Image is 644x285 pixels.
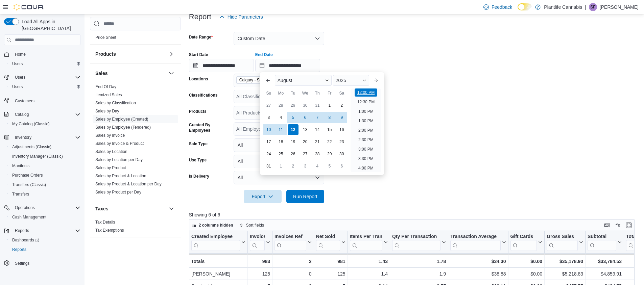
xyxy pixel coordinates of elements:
span: Inventory Manager (Classic) [12,154,63,159]
a: Users [9,60,25,68]
span: Tax Details [95,219,115,225]
a: Cash Management [9,213,49,221]
button: Transfers (Classic) [7,180,83,189]
span: 2025 [336,78,346,83]
div: Items Per Transaction [350,234,382,240]
span: Sales by Employee (Created) [95,116,148,122]
span: Sort fields [246,223,264,228]
div: Net Sold [316,234,340,240]
a: Purchase Orders [9,171,46,179]
button: Reports [1,226,83,235]
span: Sales by Product & Location per Day [95,181,162,187]
a: Sales by Location [95,149,127,154]
label: Created By Employees [189,122,231,133]
button: Run Report [286,190,324,203]
button: Inventory [1,133,83,142]
div: day-14 [312,124,323,135]
span: Calgary - Seton [239,77,267,83]
div: We [300,88,311,99]
div: 1.4 [350,270,388,278]
div: Gross Sales [547,234,578,240]
button: Subtotal [588,234,622,251]
div: Pricing [90,33,181,44]
span: End Of Day [95,84,116,89]
div: 2 [275,257,311,265]
div: 983 [250,257,270,265]
div: $5,218.83 [547,270,583,278]
a: Tax Exemptions [95,228,124,233]
p: [PERSON_NAME] [600,3,639,11]
button: Keyboard shortcuts [603,221,611,229]
span: Reports [12,227,80,235]
span: Cash Management [12,214,46,220]
span: Operations [15,205,35,210]
button: Operations [12,204,38,212]
div: day-2 [336,100,347,111]
span: Price Sheet [95,35,116,40]
button: Users [7,59,83,69]
span: Inventory [15,135,31,140]
div: day-18 [276,136,286,147]
div: Sales [90,83,181,199]
span: Inventory [12,133,80,141]
div: Transaction Average [450,234,500,251]
div: Gift Cards [510,234,537,240]
span: Users [9,60,80,68]
span: Cash Management [9,213,80,221]
span: Transfers [12,191,29,197]
div: day-23 [336,136,347,147]
button: Manifests [7,161,83,171]
button: Cash Management [7,212,83,222]
div: day-3 [300,161,311,172]
span: Purchase Orders [9,171,80,179]
span: Run Report [293,193,317,200]
div: $4,859.91 [588,270,622,278]
a: Reports [9,245,29,254]
div: Mo [276,88,286,99]
span: Manifests [12,163,29,169]
label: End Date [255,52,273,57]
a: Sales by Classification [95,101,136,105]
ul: Time [351,88,381,172]
a: Inventory Manager (Classic) [9,152,66,160]
span: Hide Parameters [228,14,263,20]
div: day-24 [263,149,274,159]
li: 3:00 PM [356,145,376,153]
div: Th [312,88,323,99]
div: 125 [316,270,345,278]
div: $0.00 [510,270,542,278]
span: Load All Apps in [GEOGRAPHIC_DATA] [19,18,80,32]
span: Adjustments (Classic) [9,143,80,151]
div: Button. Open the year selector. 2025 is currently selected. [333,75,369,86]
a: Customers [12,97,37,105]
a: Sales by Invoice & Product [95,141,144,146]
a: Sales by Product [95,165,126,170]
div: day-7 [312,112,323,123]
span: Users [15,75,25,80]
a: Sales by Product & Location [95,174,146,178]
span: Tax Exemptions [95,228,124,233]
div: day-6 [336,161,347,172]
div: day-1 [324,100,335,111]
button: 2 columns hidden [189,221,236,229]
div: Totals [191,257,245,265]
span: My Catalog (Classic) [12,121,50,127]
div: 1.43 [350,257,388,265]
button: Inventory Manager (Classic) [7,152,83,161]
button: Created Employee [191,234,245,251]
a: Itemized Sales [95,93,122,97]
p: Showing 6 of 6 [189,211,639,218]
div: day-26 [288,149,299,159]
span: Sales by Invoice & Product [95,141,144,146]
button: Export [244,190,282,203]
label: Sale Type [189,141,208,147]
div: Items Per Transaction [350,234,382,251]
div: Qty Per Transaction [392,234,440,240]
button: Items Per Transaction [350,234,388,251]
button: All [234,138,324,152]
span: Dashboards [9,236,80,244]
input: Press the down key to open a popover containing a calendar. [189,59,254,72]
span: Users [12,61,23,67]
div: day-31 [263,161,274,172]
